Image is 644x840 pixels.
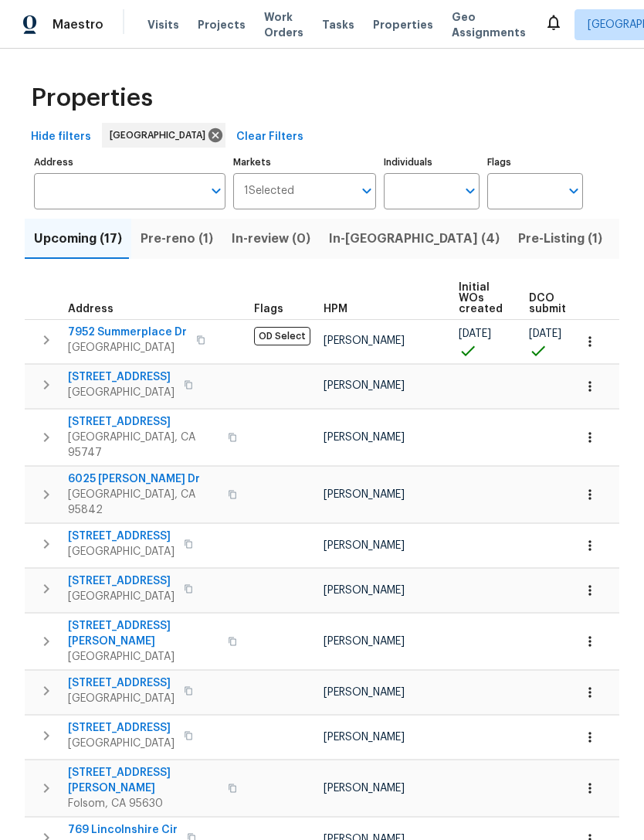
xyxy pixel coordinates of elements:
span: Flags [254,304,283,315]
span: In-[GEOGRAPHIC_DATA] (4) [329,228,500,250]
span: [DATE] [529,328,561,339]
span: Pre-reno (1) [141,228,213,250]
span: [PERSON_NAME] [324,783,405,794]
button: Open [563,180,585,202]
span: Address [68,304,114,315]
span: [GEOGRAPHIC_DATA], CA 95747 [68,430,219,461]
span: [STREET_ADDRESS][PERSON_NAME] [68,618,219,649]
span: [PERSON_NAME] [324,489,405,500]
span: 1 Selected [244,185,294,198]
span: Projects [198,17,246,32]
span: 769 Lincolnshire Cir [68,822,178,838]
span: Maestro [53,17,103,32]
span: In-review (0) [232,228,310,250]
span: [STREET_ADDRESS] [68,529,175,544]
button: Open [205,180,227,202]
span: Tasks [322,19,354,30]
span: [PERSON_NAME] [324,432,405,443]
span: [GEOGRAPHIC_DATA] [68,649,219,665]
span: [PERSON_NAME] [324,585,405,596]
span: Geo Assignments [452,9,526,40]
span: DCO submitted [529,293,585,315]
span: [PERSON_NAME] [324,687,405,698]
span: Initial WOs created [459,282,503,315]
span: [STREET_ADDRESS] [68,675,175,691]
span: Folsom, CA 95630 [68,796,219,811]
span: HPM [324,304,347,315]
span: [GEOGRAPHIC_DATA] [68,385,175,400]
span: [GEOGRAPHIC_DATA] [68,736,175,751]
span: [GEOGRAPHIC_DATA] [68,589,175,604]
span: [STREET_ADDRESS] [68,414,219,430]
button: Open [459,180,481,202]
span: Properties [31,90,153,106]
span: [GEOGRAPHIC_DATA], CA 95842 [68,487,219,518]
span: [PERSON_NAME] [324,732,405,743]
span: [GEOGRAPHIC_DATA] [68,340,187,355]
span: [STREET_ADDRESS] [68,720,175,736]
span: Pre-Listing (1) [518,228,602,250]
span: [STREET_ADDRESS] [68,369,175,385]
span: [GEOGRAPHIC_DATA] [68,544,175,559]
span: [STREET_ADDRESS][PERSON_NAME] [68,765,219,796]
button: Open [356,180,378,202]
button: Clear Filters [230,123,310,151]
span: [PERSON_NAME] [324,380,405,391]
span: [DATE] [459,328,491,339]
span: Work Orders [264,9,303,40]
span: [GEOGRAPHIC_DATA] [68,691,175,706]
span: 6025 [PERSON_NAME] Dr [68,471,219,487]
label: Address [34,158,225,167]
span: [GEOGRAPHIC_DATA] [110,128,212,143]
span: [PERSON_NAME] [324,540,405,551]
span: Hide filters [31,128,91,147]
button: Hide filters [25,123,97,151]
span: [STREET_ADDRESS] [68,573,175,589]
span: Clear Filters [236,128,303,147]
span: Visits [147,17,179,32]
div: [GEOGRAPHIC_DATA] [102,123,225,148]
span: Properties [373,17,433,32]
span: [PERSON_NAME] [324,636,405,647]
span: OD Select [254,327,310,345]
label: Individuals [384,158,480,167]
label: Flags [487,158,583,167]
span: Upcoming (17) [34,228,122,250]
label: Markets [233,158,377,167]
span: [PERSON_NAME] [324,335,405,346]
span: 7952 Summerplace Dr [68,325,187,340]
